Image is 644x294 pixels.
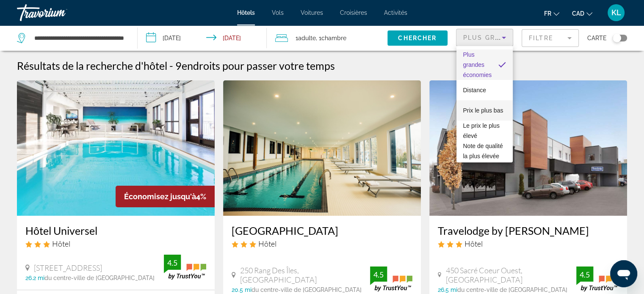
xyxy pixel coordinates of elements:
span: Prix le plus bas [463,107,503,114]
span: Distance [463,87,486,93]
span: Note de qualité la plus élevée [463,143,503,159]
span: Plus grandes économies [463,51,492,78]
iframe: Bouton de lancement de la fenêtre de messagerie [610,260,637,287]
span: Le prix le plus élevé [463,122,500,139]
div: Sort by [456,46,513,162]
